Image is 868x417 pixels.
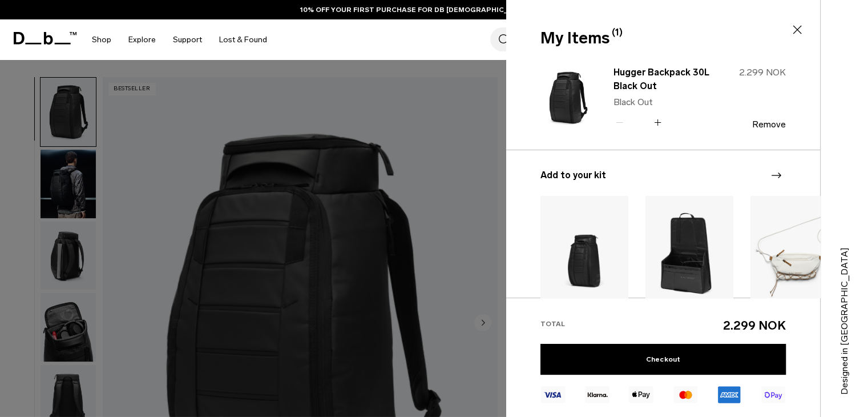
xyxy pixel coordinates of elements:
[750,196,838,396] div: 3 / 20
[540,64,595,131] img: Hugger Backpack 30L Black Out - Black Out
[768,163,784,188] div: Next slide
[645,196,733,306] img: Hugger Organizer Black Out
[612,26,623,39] span: (1)
[173,19,202,60] a: Support
[540,169,786,182] h3: Add to your kit
[92,19,111,60] a: Shop
[540,344,786,375] a: Checkout
[645,196,733,396] div: 2 / 20
[838,223,851,395] p: Designed in [GEOGRAPHIC_DATA]
[750,196,838,306] img: Roamer Pro Sling Bag 6L Oatmilk
[128,19,156,60] a: Explore
[739,67,786,78] span: 2.299 NOK
[613,66,714,93] a: Hugger Backpack 30L Black Out
[83,19,276,60] nav: Main Navigation
[300,5,568,15] a: 10% OFF YOUR FIRST PURCHASE FOR DB [DEMOGRAPHIC_DATA] MEMBERS
[540,196,628,306] img: Hugger Wash Bag Black Out
[540,320,565,328] span: Total
[752,119,786,130] button: Remove
[540,196,628,396] div: 1 / 20
[540,26,784,50] div: My Items
[613,95,714,109] p: Black Out
[219,19,267,60] a: Lost & Found
[723,318,786,332] span: 2.299 NOK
